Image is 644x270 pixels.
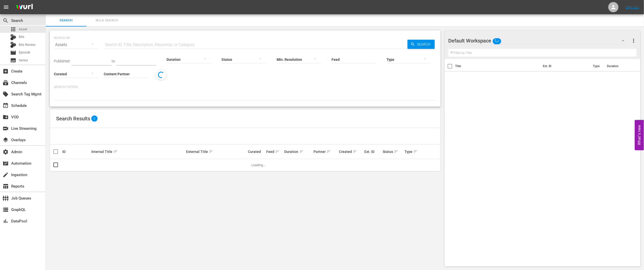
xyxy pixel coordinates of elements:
span: sort [275,149,280,154]
span: Bits Review [19,42,36,47]
a: Sign Out [626,5,639,9]
div: Default Workspace [448,34,629,48]
span: Search [415,40,435,49]
div: Duration [284,149,312,155]
span: Episode [19,50,30,55]
div: Type [405,149,417,155]
span: Search Tag Mgmt [3,91,9,97]
span: more_vert [631,38,637,44]
span: Asset [19,27,27,32]
div: Partner [313,149,337,155]
div: Bits [10,34,16,40]
span: DataPool [3,218,9,224]
button: Search [408,40,435,49]
span: Bits [19,34,24,39]
span: Schedule [3,103,9,109]
div: Ext. ID [365,150,381,154]
span: 0 [91,116,98,122]
span: to [112,59,115,63]
th: Title [455,59,540,73]
span: sort [394,149,398,154]
div: Curated [248,150,265,154]
span: Live Streaming [3,125,9,132]
th: Duration [604,59,634,73]
span: sort [113,149,118,154]
div: Assets [54,38,99,52]
div: Bits Review [10,42,16,48]
div: Internal Title [92,149,185,155]
span: Loading... [252,163,265,167]
span: Episode [10,50,16,56]
span: Series [19,58,28,63]
span: Search Results [56,116,90,122]
span: sort [353,149,357,154]
span: Automation [3,160,9,166]
span: Search [49,18,83,23]
div: Status [383,149,403,155]
div: External Title [186,149,246,155]
div: Feed [266,149,283,155]
span: Ingestion [3,172,9,178]
div: Created [339,149,363,155]
span: Job Queues [3,195,9,201]
span: GraphQL [3,207,9,213]
span: menu [3,4,9,10]
span: Published: [54,59,70,63]
span: VOD [3,114,9,120]
span: Overlays [3,137,9,143]
span: Bulk Search [89,18,124,23]
span: Asset [10,26,16,32]
th: Ext. ID [540,59,590,73]
span: sort [413,149,418,154]
span: Admin [3,149,9,155]
span: Create [3,68,9,74]
button: Open Feedback Widget [635,120,644,150]
span: Channels [3,80,9,86]
div: ID [62,150,90,154]
button: more_vert [631,35,637,47]
span: Reports [3,183,9,189]
th: Type [590,59,604,73]
span: sort [209,149,213,154]
img: ans4CAIJ8jUAAAAAAAAAAAAAAAAAAAAAAAAgQb4GAAAAAAAAAAAAAAAAAAAAAAAAJMjXAAAAAAAAAAAAAAAAAAAAAAAAgAT5G... [12,1,37,13]
span: Search [3,18,9,24]
p: Search Filters: [54,85,437,89]
span: sort [299,149,304,154]
span: Series [10,57,16,63]
span: sort [326,149,331,154]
